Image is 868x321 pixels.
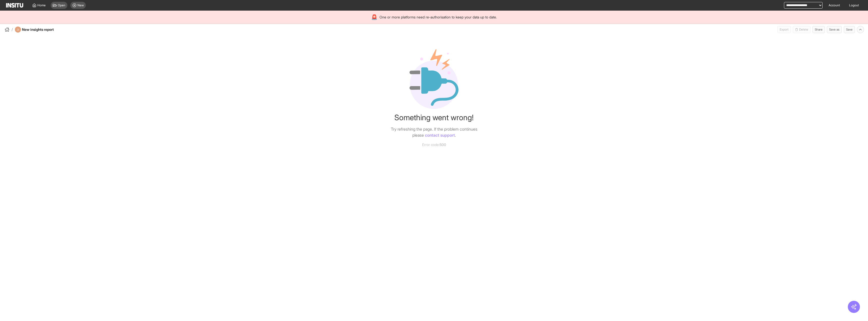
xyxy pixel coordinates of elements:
[379,15,497,20] span: One or more platforms need re-authorisation to keep your data up to date.
[827,26,842,33] button: Save as
[6,3,23,8] img: Logo
[4,27,13,33] button: /
[77,3,84,7] span: New
[37,3,46,7] span: Home
[793,26,810,33] button: Delete
[391,127,477,138] span: Try refreshing the page. If the problem continues please .
[844,26,855,33] button: Save
[58,3,65,7] span: Open
[371,14,377,21] div: 🚨
[22,27,67,32] h4: New insights report
[422,142,446,147] span: Error code:
[777,26,791,33] button: Export
[12,27,13,32] span: /
[793,26,810,33] span: You cannot delete a preset report.
[777,26,791,33] span: Exporting requires data to be present.
[812,26,825,33] button: Share
[425,133,455,138] a: contact support
[440,142,446,147] span: 500
[394,113,474,122] h4: Something went wrong!
[15,27,67,33] div: New insights report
